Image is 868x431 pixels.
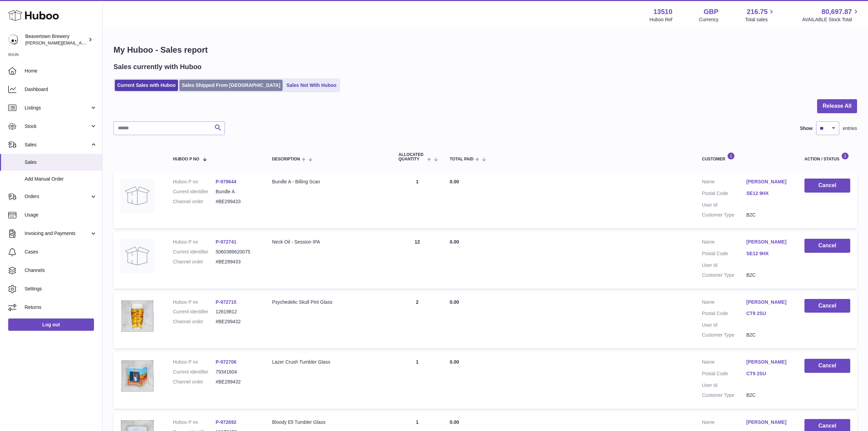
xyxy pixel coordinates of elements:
dd: 79341604 [216,369,258,375]
div: Action / Status [804,152,850,161]
a: Current Sales with Huboo [115,80,178,91]
span: Total paid [450,157,474,161]
dt: Channel order [173,318,216,325]
span: Dashboard [25,86,97,93]
a: P-979644 [216,179,236,184]
dd: #BE299433 [216,198,258,205]
span: Sales [25,159,97,166]
h1: My Huboo - Sales report [113,44,857,55]
span: Description [272,157,300,161]
h2: Sales currently with Huboo [113,62,202,71]
span: Settings [25,286,97,292]
button: Cancel [804,299,850,313]
div: Customer [702,152,791,161]
dt: Name [702,299,746,307]
span: 0.00 [450,419,459,425]
a: Sales Shipped From [GEOGRAPHIC_DATA] [179,80,283,91]
dt: User Id [702,382,746,389]
div: Bloody Ell Tumbler Glass [272,419,385,426]
button: Cancel [804,179,850,193]
dd: B2C [746,212,791,218]
div: Psychedelic Skull Pint Glass [272,299,385,305]
dd: 12619812 [216,309,258,315]
dd: B2C [746,392,791,399]
dt: Channel order [173,259,216,265]
span: Listings [25,105,90,111]
span: Channels [25,267,97,274]
dt: Postal Code [702,250,746,259]
span: Sales [25,142,90,148]
span: Orders [25,193,90,200]
span: 0.00 [450,299,459,305]
span: Returns [25,304,97,311]
span: entries [843,125,857,132]
dt: Huboo P no [173,419,216,426]
dd: B2C [746,272,791,278]
dd: #BE299433 [216,259,258,265]
img: no-photo.jpg [120,239,154,273]
div: Currency [699,16,719,23]
dt: Postal Code [702,370,746,379]
dt: Current identifier [173,369,216,375]
a: Sales Not With Huboo [284,80,339,91]
span: 0.00 [450,179,459,184]
td: 1 [392,172,443,228]
span: Cases [25,249,97,255]
strong: GBP [704,7,718,16]
a: P-972741 [216,239,236,245]
dd: B2C [746,332,791,338]
dt: Huboo P no [173,239,216,245]
td: 12 [392,232,443,289]
dt: Name [702,179,746,187]
dt: Postal Code [702,190,746,198]
span: Huboo P no [173,157,199,161]
a: CT9 2SU [746,310,791,317]
span: Total sales [745,16,775,23]
dt: Huboo P no [173,299,216,305]
dt: Customer Type [702,392,746,399]
a: CT9 2SU [746,370,791,377]
button: Cancel [804,239,850,253]
span: Stock [25,123,90,130]
dt: User Id [702,322,746,328]
span: Invoicing and Payments [25,230,90,237]
a: SE12 9HX [746,190,791,197]
dt: Huboo P no [173,179,216,185]
span: 0.00 [450,239,459,245]
dt: Customer Type [702,332,746,338]
span: AVAILABLE Stock Total [802,16,860,23]
dt: User Id [702,202,746,208]
span: 0.00 [450,359,459,365]
td: 1 [392,352,443,409]
div: Huboo Ref [650,16,673,23]
td: 2 [392,292,443,349]
dt: Name [702,239,746,247]
a: [PERSON_NAME] [746,239,791,245]
span: ALLOCATED Quantity [398,153,425,161]
dt: Name [702,419,746,427]
a: P-972715 [216,299,236,305]
dt: Current identifier [173,188,216,195]
dt: Postal Code [702,310,746,318]
dt: Channel order [173,198,216,205]
dt: User Id [702,262,746,269]
span: Usage [25,212,97,218]
img: Matthew.McCormack@beavertownbrewery.co.uk [8,35,18,45]
dt: Customer Type [702,272,746,278]
button: Cancel [804,359,850,373]
button: Release All [817,99,857,113]
a: [PERSON_NAME] [746,179,791,185]
dt: Huboo P no [173,359,216,365]
a: SE12 9HX [746,250,791,257]
span: 80,697.87 [822,7,852,16]
dt: Current identifier [173,309,216,315]
div: Neck Oil - Session IPA [272,239,385,245]
span: Add Manual Order [25,176,97,182]
img: no-photo.jpg [120,179,154,213]
img: beavertown-brewery-psychedlic-pint-glass_36326ebd-29c0-4cac-9570-52cf9d517ba4.png [120,299,154,333]
a: P-972706 [216,359,236,365]
a: [PERSON_NAME] [746,299,791,305]
dd: Bundle A [216,188,258,195]
div: Bundle A - Billing Scan [272,179,385,185]
dt: Customer Type [702,212,746,218]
